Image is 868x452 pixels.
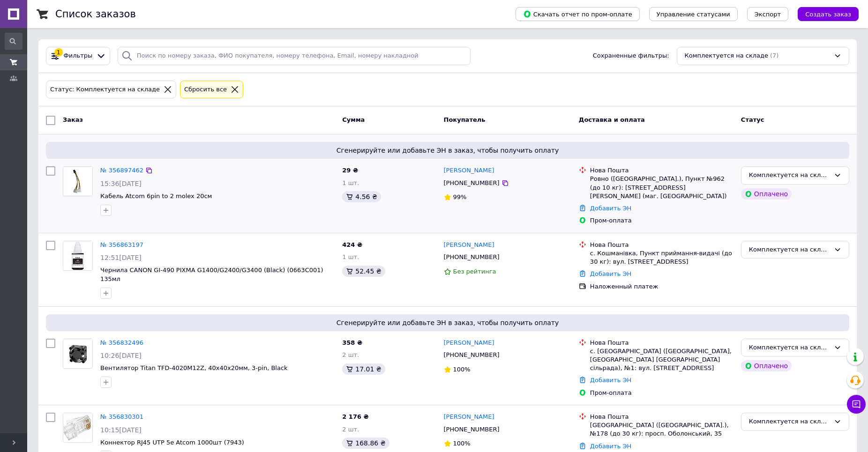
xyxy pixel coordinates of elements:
a: № 356863197 [100,241,143,248]
button: Скачать отчет по пром-оплате [516,7,640,21]
span: Управление статусами [657,11,730,18]
a: Добавить ЭН [590,205,631,212]
div: Ровно ([GEOGRAPHIC_DATA].), Пункт №962 (до 10 кг): [STREET_ADDRESS][PERSON_NAME] (маг. [GEOGRAPHI... [590,175,733,200]
span: 10:26[DATE] [100,352,142,359]
span: 15:36[DATE] [100,180,142,187]
span: Заказ [63,116,83,123]
button: Экспорт [747,7,788,21]
button: Чат с покупателем [847,395,866,414]
div: [PHONE_NUMBER] [442,177,501,189]
span: Статус [741,116,764,123]
span: 2 шт. [342,351,359,358]
img: Фото товару [63,167,92,196]
a: Чернила CANON GI-490 PIXMA G1400/G2400/G3400 (Black) (0663C001) 135мл [100,267,323,282]
span: Скачать отчет по пром-оплате [523,10,632,18]
a: Фото товару [63,166,93,196]
a: Фото товару [63,413,93,443]
span: 2 176 ₴ [342,413,368,420]
a: № 356832496 [100,339,143,346]
a: [PERSON_NAME] [444,166,494,175]
span: Сохраненные фильтры: [593,52,669,60]
div: Пром-оплата [590,216,733,225]
div: 168.86 ₴ [342,437,389,449]
div: [PHONE_NUMBER] [442,251,501,263]
span: Создать заказ [805,11,851,18]
span: Сгенерируйте или добавьте ЭН в заказ, чтобы получить оплату [50,318,846,327]
span: Доставка и оплата [579,116,645,123]
span: 29 ₴ [342,167,358,174]
span: 2 шт. [342,426,359,433]
div: Комплектуется на складе [749,343,830,353]
a: Создать заказ [788,10,859,17]
div: Комплектуется на складе [749,170,830,180]
a: [PERSON_NAME] [444,241,494,250]
img: Фото товару [63,413,92,442]
span: Сумма [342,116,365,123]
div: Нова Пошта [590,339,733,347]
div: Наложенный платеж [590,282,733,291]
a: № 356830301 [100,413,143,420]
div: Статус: Комплектуется на складе [48,85,162,95]
span: 1 шт. [342,253,359,260]
span: Фильтры [64,52,93,60]
div: с. Кошманівка, Пункт приймання-видачі (до 30 кг): вул. [STREET_ADDRESS] [590,249,733,266]
div: Оплачено [741,188,792,200]
button: Создать заказ [798,7,859,21]
span: 100% [453,440,471,447]
div: 1 [54,48,63,57]
span: 358 ₴ [342,339,362,346]
div: Нова Пошта [590,413,733,421]
button: Управление статусами [649,7,738,21]
span: Покупатель [444,116,486,123]
a: № 356897462 [100,167,143,174]
div: 52.45 ₴ [342,266,385,277]
a: Добавить ЭН [590,443,631,450]
a: Фото товару [63,339,93,369]
div: 4.56 ₴ [342,191,381,202]
span: Экспорт [755,11,781,18]
div: 17.01 ₴ [342,363,385,375]
div: с. [GEOGRAPHIC_DATA] ([GEOGRAPHIC_DATA], [GEOGRAPHIC_DATA] [GEOGRAPHIC_DATA] сільрада), №1: вул. ... [590,347,733,373]
span: (7) [770,52,778,59]
div: Пром-оплата [590,389,733,397]
span: Комплектуется на складе [685,52,768,60]
div: [PHONE_NUMBER] [442,349,501,361]
img: Фото товару [63,339,92,368]
span: 100% [453,366,471,373]
a: Коннектор RJ45 UTP 5e Atcom 1000шт (7943) [100,439,244,446]
div: Нова Пошта [590,241,733,249]
a: Фото товару [63,241,93,271]
a: Добавить ЭН [590,377,631,384]
div: Комплектуется на складе [749,417,830,427]
img: Фото товару [63,241,92,270]
div: [PHONE_NUMBER] [442,423,501,436]
div: Оплачено [741,360,792,371]
a: Вентилятор Titan TFD-4020M12Z, 40х40х20мм, 3-pin, Black [100,364,288,371]
a: [PERSON_NAME] [444,413,494,422]
span: 424 ₴ [342,241,362,248]
h1: Список заказов [55,8,136,20]
a: Кабель Atcom 6pin to 2 molex 20см [100,193,212,200]
span: Сгенерируйте или добавьте ЭН в заказ, чтобы получить оплату [50,146,846,155]
a: [PERSON_NAME] [444,339,494,348]
div: Нова Пошта [590,166,733,175]
div: Сбросить все [182,85,229,95]
span: 1 шт. [342,179,359,186]
span: 10:15[DATE] [100,426,142,434]
span: Без рейтинга [453,268,496,275]
div: [GEOGRAPHIC_DATA] ([GEOGRAPHIC_DATA].), №178 (до 30 кг): просп. Оболонський, 35 [590,421,733,438]
span: 12:51[DATE] [100,254,142,261]
span: 99% [453,193,467,200]
div: Комплектуется на складе [749,245,830,255]
input: Поиск по номеру заказа, ФИО покупателя, номеру телефона, Email, номеру накладной [118,47,471,65]
a: Добавить ЭН [590,270,631,277]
